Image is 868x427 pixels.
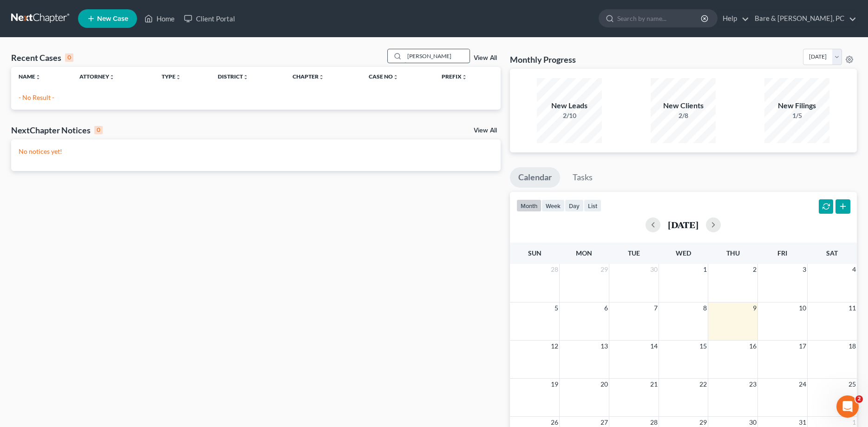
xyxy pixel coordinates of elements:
a: Help [718,10,749,27]
a: Typeunfold_more [162,73,181,80]
i: unfold_more [176,74,181,80]
div: 0 [94,126,103,134]
a: Districtunfold_more [218,73,248,80]
span: 12 [550,341,559,352]
a: Prefixunfold_more [442,73,467,80]
i: unfold_more [319,74,324,80]
a: Calendar [510,167,560,188]
p: - No Result - [19,93,493,102]
span: Tue [628,249,640,257]
i: unfold_more [35,74,41,80]
span: 10 [798,302,807,314]
button: day [565,199,584,212]
span: 3 [802,264,807,275]
span: New Case [97,15,128,22]
span: 30 [649,264,659,275]
span: Mon [576,249,592,257]
span: Sat [826,249,838,257]
button: week [542,199,565,212]
span: 2 [855,395,863,403]
span: 21 [649,379,659,390]
span: 19 [550,379,559,390]
a: Client Portal [179,10,240,27]
p: No notices yet! [19,147,493,156]
button: list [584,199,601,212]
span: 7 [653,302,659,314]
span: 6 [603,302,609,314]
i: unfold_more [109,74,115,80]
span: 1 [702,264,708,275]
div: New Filings [764,100,829,111]
span: 16 [748,341,757,352]
span: 29 [600,264,609,275]
div: 0 [65,53,73,62]
span: Sun [528,249,542,257]
span: 18 [848,341,857,352]
span: 14 [649,341,659,352]
a: Attorneyunfold_more [79,73,115,80]
span: 5 [554,302,559,314]
a: Home [140,10,179,27]
span: 25 [848,379,857,390]
div: NextChapter Notices [11,125,103,136]
span: 23 [748,379,757,390]
input: Search by name... [617,10,702,27]
span: 17 [798,341,807,352]
h3: Monthly Progress [510,54,576,65]
a: Nameunfold_more [19,73,41,80]
a: Case Nounfold_more [369,73,398,80]
iframe: Intercom live chat [836,395,859,418]
span: 4 [851,264,857,275]
span: 20 [600,379,609,390]
div: 2/10 [537,111,602,120]
div: Recent Cases [11,52,73,63]
span: Wed [676,249,691,257]
span: 2 [752,264,757,275]
span: Fri [777,249,787,257]
div: 1/5 [764,111,829,120]
a: View All [474,55,497,61]
h2: [DATE] [668,220,698,230]
span: Thu [726,249,740,257]
i: unfold_more [243,74,248,80]
a: Tasks [564,167,601,188]
span: 9 [752,302,757,314]
a: View All [474,127,497,134]
input: Search by name... [405,49,470,63]
span: 28 [550,264,559,275]
div: New Leads [537,100,602,111]
button: month [516,199,542,212]
span: 24 [798,379,807,390]
span: 11 [848,302,857,314]
i: unfold_more [462,74,467,80]
i: unfold_more [393,74,398,80]
a: Bare & [PERSON_NAME], PC [750,10,856,27]
a: Chapterunfold_more [293,73,324,80]
span: 13 [600,341,609,352]
span: 15 [698,341,708,352]
span: 8 [702,302,708,314]
div: 2/8 [651,111,716,120]
div: New Clients [651,100,716,111]
span: 22 [698,379,708,390]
